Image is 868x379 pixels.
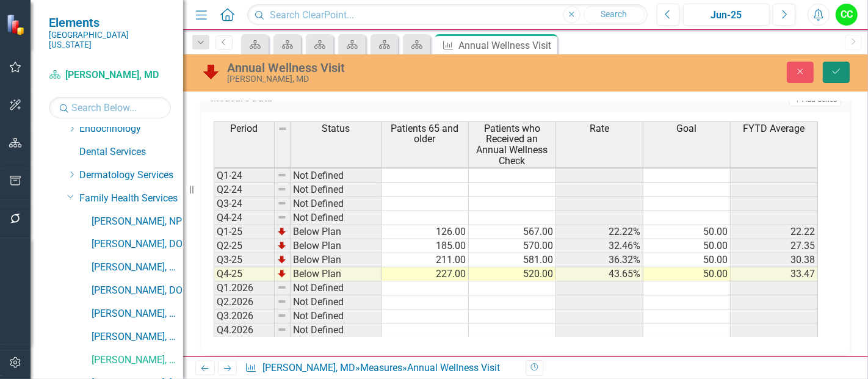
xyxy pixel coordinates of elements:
input: Search Below... [49,97,171,118]
td: 185.00 [382,239,469,253]
img: ClearPoint Strategy [6,14,27,35]
a: Dental Services [79,145,183,159]
td: Not Defined [291,323,382,337]
td: Q4-25 [214,267,275,281]
a: [PERSON_NAME], DO [92,237,183,251]
div: » » [245,361,516,375]
td: 211.00 [382,253,469,267]
img: TnMDeAgwAPMxUmUi88jYAAAAAElFTkSuQmCC [277,240,287,250]
input: Search ClearPoint... [247,4,648,26]
span: Patients 65 and older [384,123,466,145]
a: [PERSON_NAME], MD [262,362,355,374]
td: Not Defined [291,169,382,183]
td: Q4.2026 [214,323,275,337]
td: 567.00 [469,225,556,239]
div: [PERSON_NAME], MD [227,74,559,84]
span: Status [322,123,350,134]
a: Dermatology Services [79,168,183,182]
a: Family Health Services [79,192,183,206]
div: Annual Wellness Visit [407,362,500,374]
img: 8DAGhfEEPCf229AAAAAElFTkSuQmCC [277,212,287,222]
div: Annual Wellness Visit [227,61,559,74]
td: 32.46% [556,239,643,253]
a: [PERSON_NAME], MD [49,68,171,82]
span: Period [231,123,258,134]
div: Jun-25 [687,8,765,23]
img: 8DAGhfEEPCf229AAAAAElFTkSuQmCC [277,184,287,194]
span: Rate [590,123,609,134]
div: Annual Wellness Visit [458,38,554,53]
img: 8DAGhfEEPCf229AAAAAElFTkSuQmCC [277,325,287,334]
td: Not Defined [291,295,382,309]
td: 30.38 [731,253,818,267]
a: [PERSON_NAME], DO [92,284,183,298]
img: 8DAGhfEEPCf229AAAAAElFTkSuQmCC [278,124,288,134]
td: 570.00 [469,239,556,253]
a: [PERSON_NAME], NP [92,215,183,229]
td: Q2-25 [214,239,275,253]
span: Search [601,9,627,19]
a: [PERSON_NAME], MD [92,307,183,321]
img: 8DAGhfEEPCf229AAAAAElFTkSuQmCC [277,297,287,306]
td: Q3.2026 [214,309,275,323]
img: 8DAGhfEEPCf229AAAAAElFTkSuQmCC [277,170,287,180]
img: TnMDeAgwAPMxUmUi88jYAAAAAElFTkSuQmCC [277,269,287,278]
td: 227.00 [382,267,469,281]
img: TnMDeAgwAPMxUmUi88jYAAAAAElFTkSuQmCC [277,254,287,264]
td: 22.22 [731,225,818,239]
a: [PERSON_NAME], MD [92,330,183,344]
td: 126.00 [382,225,469,239]
td: Q4-24 [214,211,275,225]
img: 8DAGhfEEPCf229AAAAAElFTkSuQmCC [277,283,287,292]
td: Not Defined [291,183,382,197]
button: Search [584,6,645,23]
td: 581.00 [469,253,556,267]
td: Q1-24 [214,169,275,183]
img: 8DAGhfEEPCf229AAAAAElFTkSuQmCC [277,311,287,320]
td: Below Plan [291,253,382,267]
img: Below Plan [201,62,221,81]
td: 22.22% [556,225,643,239]
td: 50.00 [643,225,731,239]
button: Jun-25 [683,4,770,26]
td: 520.00 [469,267,556,281]
td: 27.35 [731,239,818,253]
td: Below Plan [291,239,382,253]
td: 50.00 [643,267,731,281]
span: Patients who Received an Annual Wellness Check [471,123,553,166]
td: 50.00 [643,239,731,253]
td: Q1-25 [214,225,275,239]
td: 33.47 [731,267,818,281]
td: Not Defined [291,309,382,323]
td: Not Defined [291,281,382,295]
span: Goal [677,123,697,134]
a: [PERSON_NAME], MD [92,353,183,367]
td: 50.00 [643,253,731,267]
td: Q2-24 [214,183,275,197]
td: Q3-25 [214,253,275,267]
img: 8DAGhfEEPCf229AAAAAElFTkSuQmCC [277,198,287,208]
small: [GEOGRAPHIC_DATA][US_STATE] [49,30,171,50]
span: Elements [49,15,171,30]
td: Q3-24 [214,197,275,211]
td: Q2.2026 [214,295,275,309]
h3: Measure Data [211,93,554,104]
a: [PERSON_NAME], MD [92,261,183,275]
td: Not Defined [291,211,382,225]
a: Endocrinology [79,122,183,136]
td: 43.65% [556,267,643,281]
img: TnMDeAgwAPMxUmUi88jYAAAAAElFTkSuQmCC [277,226,287,236]
td: Below Plan [291,267,382,281]
span: FYTD Average [743,123,805,134]
td: Below Plan [291,225,382,239]
td: Q1.2026 [214,281,275,295]
a: Measures [360,362,402,374]
td: 36.32% [556,253,643,267]
td: Not Defined [291,197,382,211]
button: CC [836,4,858,26]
